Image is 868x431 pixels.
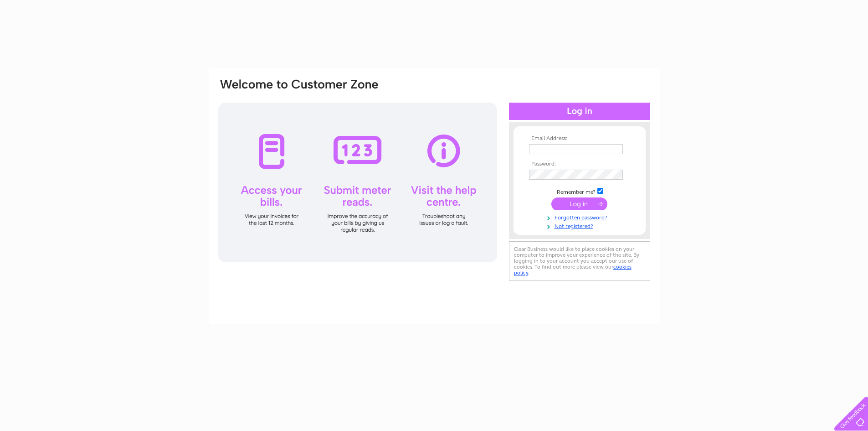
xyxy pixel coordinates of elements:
[527,161,632,167] th: Password:
[529,213,632,221] a: Forgotten password?
[527,135,632,142] th: Email Address:
[527,187,632,196] td: Remember me?
[514,264,632,276] a: cookies policy
[529,221,632,230] a: Not registered?
[509,241,650,281] div: Clear Business would like to place cookies on your computer to improve your experience of the sit...
[551,197,607,210] input: Submit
